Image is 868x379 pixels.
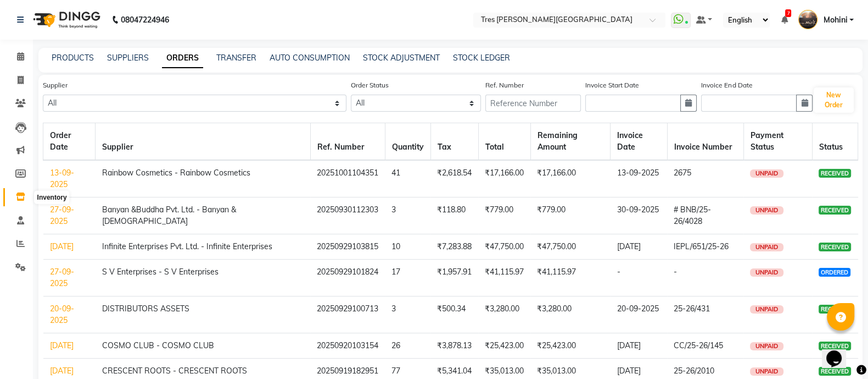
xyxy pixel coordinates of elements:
td: ₹779.00 [478,197,530,234]
th: Supplier [96,123,310,161]
th: Order Date [43,123,96,161]
td: 26 [385,333,430,359]
td: 20-09-2025 [611,296,668,333]
b: 08047224946 [121,4,169,35]
span: RECEIVED [819,342,851,350]
td: ₹25,423.00 [530,333,611,359]
td: ₹3,878.13 [430,333,478,359]
span: UNPAID [750,367,783,376]
td: ₹500.34 [430,296,478,333]
td: ₹41,115.97 [530,260,611,296]
th: Status [812,123,858,161]
span: RECEIVED [819,305,851,314]
th: Ref. Number [310,123,385,161]
span: UNPAID [750,243,783,251]
td: 13-09-2025 [611,160,668,197]
td: 41 [385,160,430,197]
span: 25-26/2010 [674,366,714,376]
label: Order Status [351,80,389,90]
label: Supplier [43,80,68,90]
a: 13-09-2025 [50,168,74,189]
a: STOCK LEDGER [453,53,510,63]
span: Mohini [823,14,847,26]
th: Tax [430,123,478,161]
a: [DATE] [50,340,74,350]
span: RECEIVED [819,169,851,178]
td: 10 [385,234,430,260]
iframe: chat widget [822,335,857,368]
span: UNPAID [750,305,783,314]
span: # BNB/25-26/4028 [674,205,711,226]
a: [DATE] [50,366,74,376]
th: Total [478,123,530,161]
span: UNPAID [750,342,783,350]
label: Invoice Start Date [585,80,639,90]
a: AUTO CONSUMPTION [270,53,350,63]
td: ₹25,423.00 [478,333,530,359]
td: [DATE] [611,234,668,260]
span: CC/25-26/145 [674,340,723,350]
td: ₹47,750.00 [478,234,530,260]
th: Invoice Date [611,123,668,161]
a: 7 [781,15,787,25]
a: 27-09-2025 [50,267,74,288]
th: Invoice Number [667,123,743,161]
td: COSMO CLUB - COSMO CLUB [96,333,310,359]
a: PRODUCTS [52,53,94,63]
label: Invoice End Date [701,80,752,90]
span: 25-26/431 [674,304,710,314]
img: Mohini [798,10,817,29]
td: ₹41,115.97 [478,260,530,296]
span: - [674,267,677,277]
td: ₹2,618.54 [430,160,478,197]
td: 3 [385,296,430,333]
span: ORDERED [819,268,850,277]
label: Ref. Number [485,80,524,90]
span: 7 [785,9,791,17]
td: Infinite Enterprises Pvt. Ltd. - Infinite Enterprises [96,234,310,260]
td: ₹779.00 [530,197,611,234]
a: STOCK ADJUSTMENT [363,53,440,63]
span: UNPAID [750,268,783,277]
td: [DATE] [611,333,668,359]
th: Payment Status [743,123,812,161]
td: 20250929101824 [310,260,385,296]
td: 30-09-2025 [611,197,668,234]
button: New Order [814,87,854,113]
span: UNPAID [750,206,783,215]
img: logo [28,4,103,35]
span: RECEIVED [819,243,851,251]
span: 2675 [674,168,691,178]
td: ₹118.80 [430,197,478,234]
a: [DATE] [50,241,74,251]
td: - [611,260,668,296]
span: IEPL/651/25-26 [674,241,729,251]
td: 20250920103154 [310,333,385,359]
td: DISTRIBUTORS ASSETS [96,296,310,333]
td: ₹3,280.00 [530,296,611,333]
a: ORDERS [162,48,203,68]
td: S V Enterprises - S V Enterprises [96,260,310,296]
span: UNPAID [750,169,783,178]
td: Rainbow Cosmetics - Rainbow Cosmetics [96,160,310,197]
td: 3 [385,197,430,234]
td: 20250930112303 [310,197,385,234]
td: ₹1,957.91 [430,260,478,296]
div: Inventory [35,191,70,204]
td: Banyan &Buddha Pvt. Ltd. - Banyan & [DEMOGRAPHIC_DATA] [96,197,310,234]
td: ₹3,280.00 [478,296,530,333]
td: ₹7,283.88 [430,234,478,260]
th: Quantity [385,123,430,161]
td: 17 [385,260,430,296]
td: 20251001104351 [310,160,385,197]
a: 20-09-2025 [50,304,74,325]
td: 20250929100713 [310,296,385,333]
a: SUPPLIERS [107,53,149,63]
input: Reference Number [485,95,581,112]
span: RECEIVED [819,367,851,376]
td: 20250929103815 [310,234,385,260]
span: RECEIVED [819,206,851,215]
td: ₹17,166.00 [478,160,530,197]
td: ₹47,750.00 [530,234,611,260]
a: TRANSFER [216,53,256,63]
